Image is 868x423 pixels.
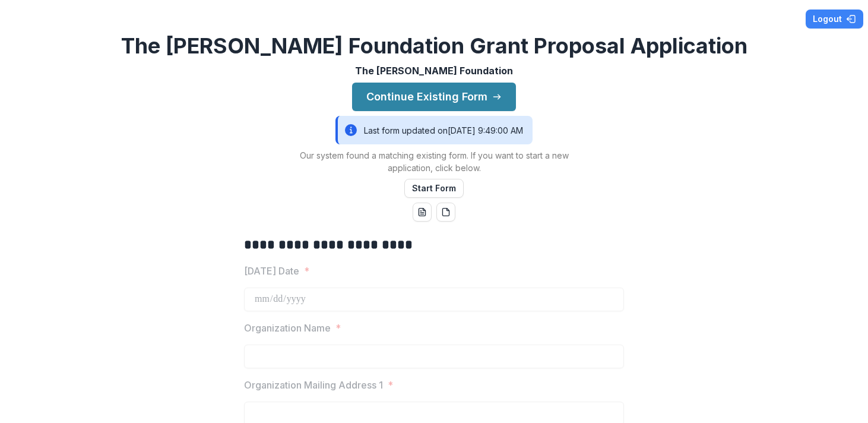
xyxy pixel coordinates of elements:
p: Organization Mailing Address 1 [244,378,383,392]
button: Logout [806,10,863,29]
button: Continue Existing Form [352,83,516,111]
button: pdf-download [436,203,455,222]
p: [DATE] Date [244,264,299,278]
p: Our system found a matching existing form. If you want to start a new application, click below. [286,149,582,174]
button: word-download [413,203,432,222]
p: Organization Name [244,321,331,335]
h2: The [PERSON_NAME] Foundation Grant Proposal Application [121,33,747,59]
button: Start Form [404,179,464,198]
p: The [PERSON_NAME] Foundation [355,64,513,78]
div: Last form updated on [DATE] 9:49:00 AM [335,116,533,144]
